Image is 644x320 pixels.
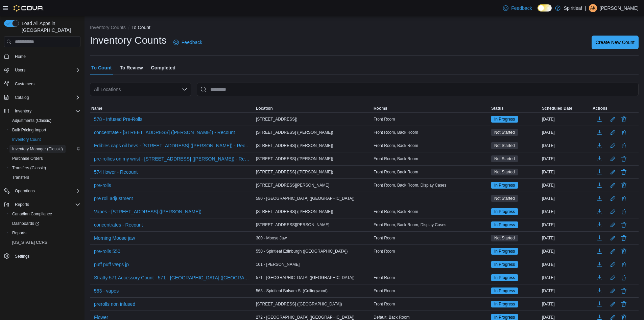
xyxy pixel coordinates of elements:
nav: An example of EuiBreadcrumbs [90,24,639,32]
span: 571 - [GEOGRAPHIC_DATA] ([GEOGRAPHIC_DATA]) [256,275,355,280]
span: Settings [12,252,80,260]
button: Edit count details [609,286,617,296]
button: Inventory [12,107,34,115]
span: Purchase Orders [9,154,80,163]
span: In Progress [494,116,515,122]
span: [STREET_ADDRESS] ([GEOGRAPHIC_DATA]) [256,301,342,307]
button: Delete [620,168,628,176]
button: 574 flower - Recount [91,167,140,177]
span: [STREET_ADDRESS] ([PERSON_NAME]) [256,169,333,175]
div: Front Room [372,300,490,308]
a: [US_STATE] CCRS [9,238,50,247]
a: Dashboards [9,219,42,228]
span: Not Started [491,129,518,136]
button: Operations [1,186,83,196]
button: Delete [620,287,628,295]
button: Reports [1,200,83,209]
button: pre-rollies on my wrist - [STREET_ADDRESS] ([PERSON_NAME]) - Recount [91,154,253,164]
a: Customers [12,80,37,88]
button: [US_STATE] CCRS [7,238,83,247]
a: Transfers (Classic) [9,164,49,172]
span: [STREET_ADDRESS][PERSON_NAME] [256,183,329,188]
button: Customers [1,79,83,89]
button: Delete [620,221,628,229]
span: Adjustments (Classic) [9,116,80,125]
span: Transfers [9,173,80,182]
span: Dark Mode [538,12,538,12]
button: Inventory [1,106,83,116]
div: Front Room, Back Room, Display Cases [372,181,490,189]
button: Edit count details [609,167,617,177]
a: Reports [9,229,29,237]
span: In Progress [491,248,518,255]
p: | [585,4,586,12]
button: Create New Count [592,36,639,49]
span: [STREET_ADDRESS] ([PERSON_NAME]) [256,209,333,214]
button: Delete [620,260,628,269]
button: pre roll adjustment [91,193,136,204]
span: [STREET_ADDRESS]) [256,116,297,122]
button: Inventory Counts [90,25,126,30]
button: Users [1,65,83,75]
h1: Inventory Counts [90,34,167,47]
div: [DATE] [541,208,591,216]
button: Edit count details [609,299,617,309]
button: prerolls non infused [91,299,138,309]
button: pre-rolls 550 [91,246,123,256]
span: Inventory Count [12,137,41,142]
button: Delete [620,247,628,255]
span: Washington CCRS [9,238,80,247]
span: Transfers (Classic) [12,165,46,171]
button: Delete [620,115,628,123]
button: Edit count details [609,114,617,124]
span: puff puff væps jp [94,261,129,268]
img: Cova [14,5,44,12]
button: Operations [12,187,38,195]
div: Alica K [589,4,597,12]
span: Name [91,106,102,111]
button: Edit count details [609,193,617,204]
span: In Progress [494,301,515,307]
span: In Progress [491,182,518,189]
span: Purchase Orders [12,156,43,161]
span: In Progress [491,261,518,268]
span: Not Started [491,195,518,202]
span: Home [12,52,80,60]
span: pre-rolls 550 [94,248,120,255]
span: Inventory Manager (Classic) [12,146,63,152]
div: [DATE] [541,221,591,229]
button: 563 - vapes [91,286,121,296]
span: Customers [15,81,34,87]
span: Transfers (Classic) [9,164,80,172]
div: [DATE] [541,287,591,295]
span: Reports [12,230,26,236]
span: Load All Apps in [GEOGRAPHIC_DATA] [19,20,80,34]
span: Reports [15,202,29,207]
span: Transfers [12,175,29,180]
span: Inventory Manager (Classic) [9,145,80,153]
div: [DATE] [541,260,591,269]
span: Catalog [15,95,29,100]
span: 563 - Spiritleaf Balsam St (Collingwood) [256,288,328,294]
button: Delete [620,142,628,150]
span: In Progress [491,208,518,215]
div: [DATE] [541,128,591,136]
button: Delete [620,274,628,282]
span: Dashboards [9,219,80,228]
span: In Progress [494,248,515,254]
span: 580 - [GEOGRAPHIC_DATA] ([GEOGRAPHIC_DATA]) [256,196,355,201]
span: Not Started [494,143,515,149]
button: Inventory Manager (Classic) [7,144,83,154]
span: 550 - Spiritleaf Edinburgh ([GEOGRAPHIC_DATA]) [256,249,348,254]
span: To Review [120,61,143,74]
div: [DATE] [541,247,591,255]
a: Settings [12,252,32,260]
span: pre-rolls [94,182,111,189]
span: Canadian Compliance [9,210,80,218]
button: Stratty 571 Accessory Count - 571 - [GEOGRAPHIC_DATA] ([GEOGRAPHIC_DATA]) [91,273,253,283]
span: In Progress [494,182,515,188]
span: Users [15,67,25,73]
button: Scheduled Date [541,104,591,112]
button: Vapes - [STREET_ADDRESS] ([PERSON_NAME]) [91,207,204,217]
span: In Progress [494,261,515,268]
